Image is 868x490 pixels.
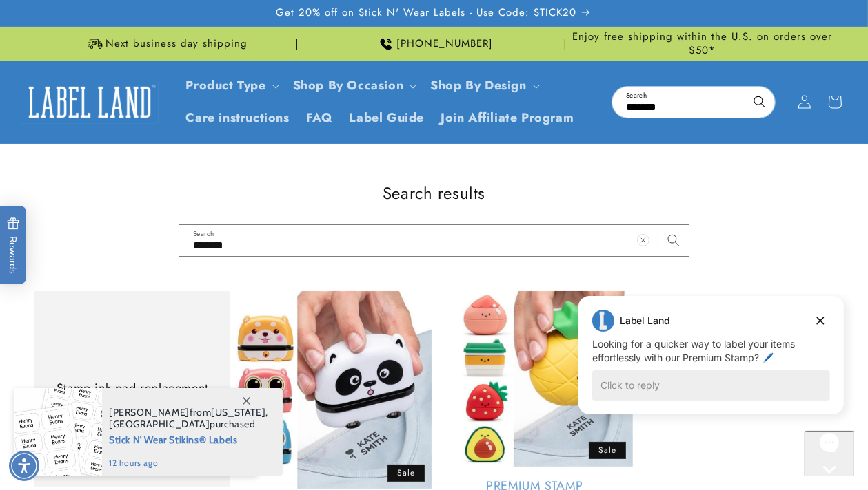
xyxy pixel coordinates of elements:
span: [US_STATE] [211,406,265,418]
span: Care instructions [186,110,290,126]
span: Enjoy free shipping within the U.S. on orders over $50* [571,30,834,57]
span: Next business day shipping [106,37,248,51]
a: Shop By Design [430,76,526,94]
span: Get 20% off on Stick N' Wear Labels - Use Code: STICK20 [276,6,576,20]
iframe: Gorgias live chat campaigns [568,294,854,435]
summary: Product Type [178,70,285,102]
span: from , purchased [109,407,268,430]
span: 12 hours ago [109,457,268,469]
span: FAQ [306,110,333,126]
div: Announcement [571,27,834,61]
h1: Search results [34,182,834,204]
a: Care instructions [178,102,298,134]
a: Label Guide [341,102,433,134]
span: Stick N' Wear Stikins® Labels [109,430,268,447]
span: Label Guide [350,110,425,126]
span: [PHONE_NUMBER] [397,37,494,51]
summary: Shop By Occasion [285,70,423,102]
span: [GEOGRAPHIC_DATA] [109,418,210,430]
img: Label Land [21,81,159,123]
button: Search [658,225,689,255]
a: Label Land [16,76,164,129]
button: Clear search term [628,225,658,255]
summary: Shop By Design [422,70,545,102]
span: Rewards [7,217,20,275]
span: Shop By Occasion [293,78,404,94]
div: Announcement [34,27,297,61]
a: FAQ [298,102,341,134]
span: [PERSON_NAME] [109,406,190,418]
button: Search [745,87,775,117]
button: Clear search term [714,87,745,117]
iframe: Gorgias live chat messenger [805,431,854,476]
a: Join Affiliate Program [432,102,582,134]
a: Stamp ink pad replacement [48,381,216,396]
div: Accessibility Menu [9,451,39,481]
a: Product Type [186,76,266,94]
div: Announcement [303,27,565,61]
span: Join Affiliate Program [441,110,574,126]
